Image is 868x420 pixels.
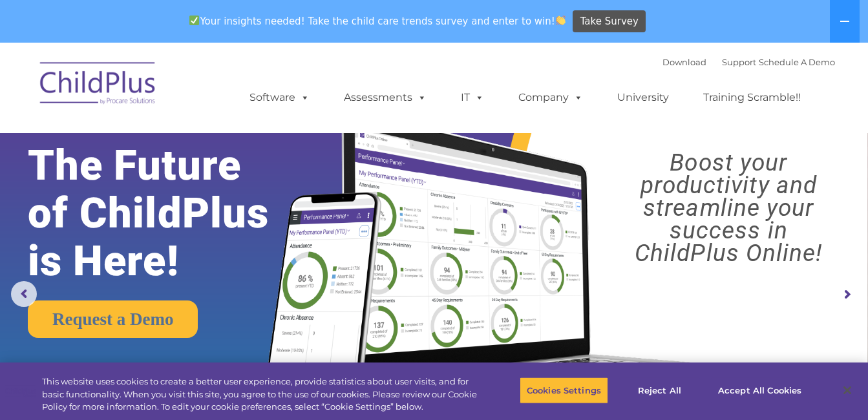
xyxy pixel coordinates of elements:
span: Last name [180,85,219,95]
a: Schedule A Demo [759,57,835,67]
a: Support [722,57,756,67]
a: Assessments [331,85,439,110]
button: Reject All [619,377,700,404]
a: University [604,85,682,110]
a: Training Scramble!! [690,85,814,110]
a: Request a Demo [28,300,198,338]
rs-layer: Boost your productivity and streamline your success in ChildPlus Online! [600,151,858,264]
button: Close [833,376,862,404]
a: Download [662,57,706,67]
a: Take Survey [573,10,646,33]
rs-layer: The Future of ChildPlus is Here! [28,142,305,285]
button: Cookies Settings [520,377,608,404]
img: ChildPlus by Procare Solutions [34,53,163,118]
img: ✅ [189,16,199,25]
a: IT [448,85,497,110]
span: Your insights needed! Take the child care trends survey and enter to win! [184,8,571,34]
a: Software [237,85,323,110]
font: | [662,57,835,67]
button: Accept All Cookies [711,377,809,404]
span: Phone number [180,138,235,148]
img: 👏 [556,16,566,25]
a: Company [505,85,596,110]
span: Take Survey [580,10,639,33]
div: This website uses cookies to create a better user experience, provide statistics about user visit... [42,375,478,414]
